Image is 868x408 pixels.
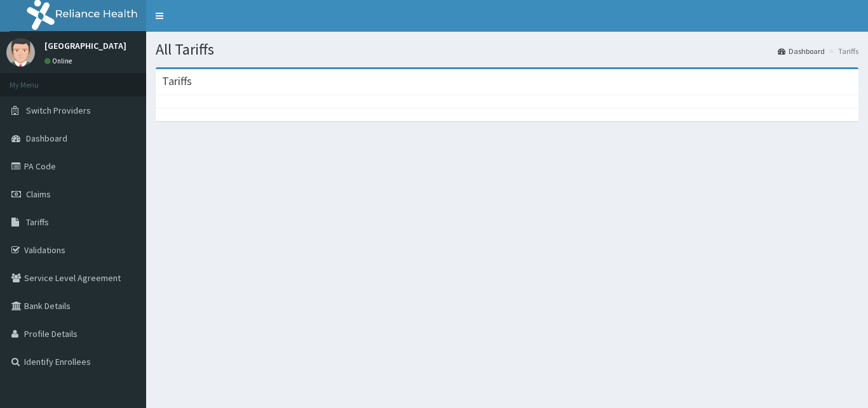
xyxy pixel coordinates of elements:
[778,46,825,56] a: Dashboard
[826,46,858,56] li: Tariffs
[44,41,126,50] p: [GEOGRAPHIC_DATA]
[6,38,35,67] img: User Image
[156,41,858,58] h1: All Tariffs
[162,76,192,87] h3: Tariffs
[26,188,51,200] span: Claims
[44,56,75,65] a: Online
[26,216,49,228] span: Tariffs
[26,133,67,144] span: Dashboard
[26,105,91,116] span: Switch Providers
